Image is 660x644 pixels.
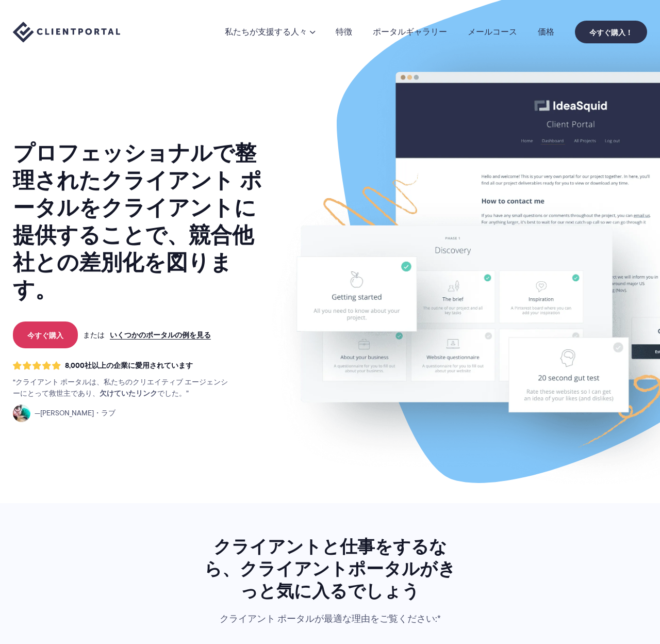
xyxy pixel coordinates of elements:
font: クライアント ポータルは、私たちのクリエイティブ エージェンシーにとって救世主であり、 [13,377,228,398]
a: メールコース [468,28,517,36]
a: 価格 [538,28,554,36]
font: 特徴 [336,26,352,38]
font: 8,000社以上の企業に愛用されています [65,360,193,371]
a: ポータルギャラリー [373,28,447,36]
font: ポータルギャラリー [373,26,447,38]
font: または [83,330,105,340]
font: いくつかのポータルの例を見る [110,329,211,341]
font: 今すぐ購入 [27,330,63,341]
font: 私たちが支援する人々 [225,26,307,38]
font: 欠けていたリンク [100,388,157,399]
a: 私たちが支援する人々 [225,28,315,36]
font: クライアントと仕事をするなら、クライアントポータルがきっと気に入るでしょう [204,533,456,604]
a: 今すぐ購入 [13,321,78,348]
font: [PERSON_NAME]・ラブ [40,408,115,418]
font: 価格 [538,26,554,38]
a: 今すぐ購入！ [575,21,647,43]
a: 特徴 [336,28,352,36]
font: プロフェッショナルで整理されたクライアント ポータルをクライアントに提供することで、競合他社との差別化を図ります。 [13,136,262,306]
font: でした。 [157,388,186,398]
font: 今すぐ購入！ [589,27,633,38]
font: クライアント ポータルが最適な理由をご覧ください:* [220,612,441,625]
a: いくつかのポータルの例を見る [110,330,211,340]
font: メールコース [468,26,517,38]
